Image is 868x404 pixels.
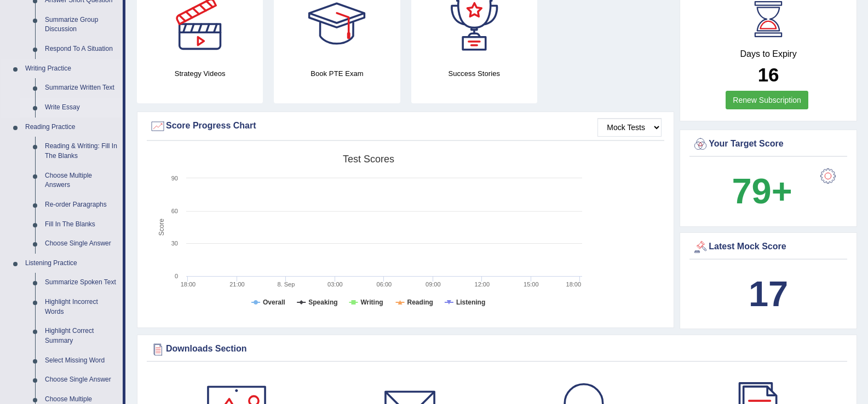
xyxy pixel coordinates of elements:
[229,281,245,288] text: 21:00
[377,281,392,288] text: 06:00
[171,175,178,181] text: 90
[732,171,792,211] b: 79+
[150,118,662,134] div: Score Progress Chart
[692,136,844,153] div: Your Target Score
[40,98,123,118] a: Write Essay
[566,281,582,288] text: 18:00
[274,68,400,79] h4: Book PTE Exam
[263,298,285,306] tspan: Overall
[20,59,123,79] a: Writing Practice
[40,234,123,254] a: Choose Single Answer
[150,341,844,358] div: Downloads Section
[343,154,394,165] tspan: Test scores
[692,239,844,255] div: Latest Mock Score
[411,68,537,79] h4: Success Stories
[456,298,485,306] tspan: Listening
[758,64,779,85] b: 16
[20,118,123,137] a: Reading Practice
[40,10,123,39] a: Summarize Group Discussion
[40,195,123,215] a: Re-order Paragraphs
[426,281,441,288] text: 09:00
[524,281,539,288] text: 15:00
[171,208,178,214] text: 60
[20,254,123,273] a: Listening Practice
[726,91,808,109] a: Renew Subscription
[40,137,123,166] a: Reading & Writing: Fill In The Blanks
[40,292,123,321] a: Highlight Incorrect Words
[40,351,123,371] a: Select Missing Word
[158,219,165,236] tspan: Score
[308,298,337,306] tspan: Speaking
[40,215,123,235] a: Fill In The Blanks
[175,273,178,279] text: 0
[40,39,123,59] a: Respond To A Situation
[278,281,295,288] tspan: 8. Sep
[360,298,383,306] tspan: Writing
[407,298,433,306] tspan: Reading
[40,321,123,350] a: Highlight Correct Summary
[171,240,178,247] text: 30
[40,370,123,390] a: Choose Single Answer
[181,281,196,288] text: 18:00
[327,281,343,288] text: 03:00
[40,273,123,292] a: Summarize Spoken Text
[475,281,490,288] text: 12:00
[40,78,123,98] a: Summarize Written Text
[40,166,123,195] a: Choose Multiple Answers
[692,49,844,59] h4: Days to Expiry
[749,274,788,314] b: 17
[137,68,263,79] h4: Strategy Videos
